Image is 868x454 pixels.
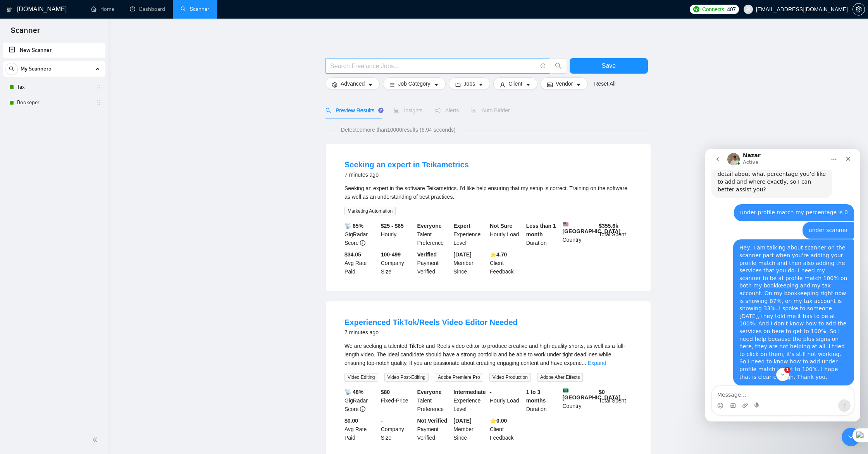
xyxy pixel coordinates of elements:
[453,389,486,395] b: Intermediate
[525,82,531,88] span: caret-down
[95,100,102,106] span: holder
[488,388,525,413] div: Hourly Load
[381,251,401,258] b: 100-499
[488,250,525,276] div: Client Feedback
[526,389,546,404] b: 1 to 3 months
[842,428,860,446] iframe: Intercom live chat
[597,388,634,413] div: Total Spent
[563,388,568,393] img: 🇸🇦
[5,25,46,41] span: Scanner
[360,406,365,412] span: info-circle
[434,82,439,88] span: caret-down
[599,223,618,229] b: $ 355.6k
[508,79,522,88] span: Client
[344,160,469,169] a: Seeking an expert in Teikametrics
[381,418,383,424] b: -
[330,61,537,71] input: Search Freelance Jobs...
[325,77,380,90] button: settingAdvancedcaret-down
[525,388,561,413] div: Duration
[343,250,379,276] div: Avg Rate Paid
[852,3,865,15] button: setting
[343,222,379,247] div: GigRadar Score
[344,328,518,337] div: 7 minutes ago
[526,223,556,237] b: Less than 1 month
[416,416,452,442] div: Payment Verified
[705,149,860,421] iframe: Intercom live chat
[541,77,588,90] button: idcardVendorcaret-down
[582,360,586,366] span: ...
[746,7,751,12] span: user
[344,170,469,179] div: 7 minutes ago
[489,373,531,382] span: Video Production
[21,61,51,77] span: My Scanners
[416,222,452,247] div: Talent Preference
[336,126,461,134] span: Detected more than 10000 results (6.94 seconds)
[384,373,429,382] span: Video Post-Editing
[7,3,12,16] img: logo
[556,79,573,88] span: Vendor
[379,250,416,276] div: Company Size
[693,6,699,12] img: upwork-logo.png
[853,6,865,12] span: setting
[332,82,338,88] span: setting
[344,389,363,395] b: 📡 48%
[344,223,363,229] b: 📡 85%
[547,82,553,88] span: idcard
[417,223,442,229] b: Everyone
[130,6,165,12] a: dashboardDashboard
[471,108,477,113] span: robot
[379,222,416,247] div: Hourly
[488,416,525,442] div: Client Feedback
[5,63,18,75] button: search
[500,82,505,88] span: user
[453,418,471,424] b: [DATE]
[398,79,430,88] span: Job Category
[493,77,537,90] button: userClientcaret-down
[435,373,483,382] span: Adobe Premiere Pro
[416,388,452,413] div: Talent Preference
[490,389,492,395] b: -
[394,108,399,113] span: area-chart
[95,84,102,90] span: holder
[852,6,865,12] a: setting
[471,107,510,113] span: Auto Bidder
[455,82,461,88] span: folder
[344,373,378,382] span: Video Editing
[344,343,625,366] span: We are seeking a talented TikTok and Reels video editor to produce creative and high-quality shor...
[379,416,416,442] div: Company Size
[377,107,384,114] div: Tooltip anchor
[563,388,621,401] b: [GEOGRAPHIC_DATA]
[561,388,598,413] div: Country
[435,108,441,113] span: notification
[576,82,581,88] span: caret-down
[344,342,632,367] div: We are seeking a talented TikTok and Reels video editor to produce creative and high-quality shor...
[570,58,648,74] button: Save
[449,77,491,90] button: folderJobscaret-down
[344,251,361,258] b: $34.05
[325,107,381,113] span: Preview Results
[344,318,518,327] a: Experienced TikTok/Reels Video Editor Needed
[488,222,525,247] div: Hourly Load
[91,6,114,12] a: homeHome
[17,79,91,95] a: Tax
[452,250,488,276] div: Member Since
[344,184,632,201] div: Seeking an expert in the software Teikametrics. I'd like help ensuring that my setup is correct. ...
